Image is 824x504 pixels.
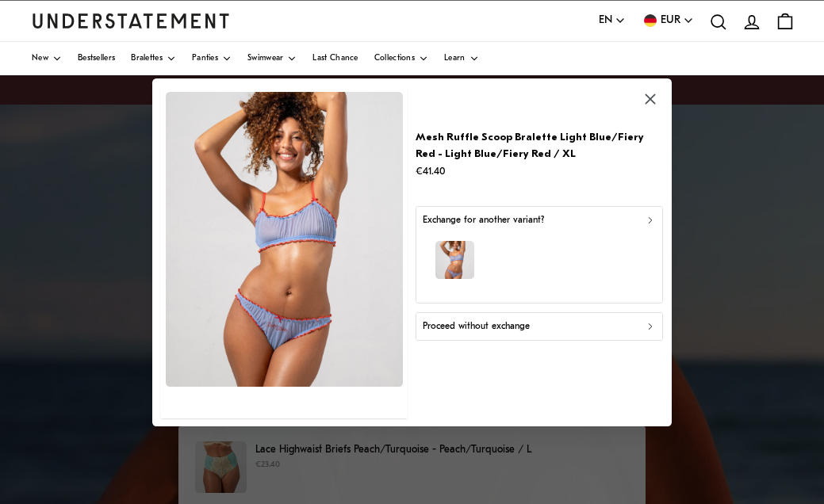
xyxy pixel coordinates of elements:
[444,55,466,63] span: Learn
[32,55,48,63] span: New
[599,12,612,29] span: EN
[78,55,115,63] span: Bestsellers
[416,128,664,162] p: Mesh Ruffle Scoop Bralette Light Blue/Fiery Red - Light Blue/Fiery Red / XL
[599,12,626,29] button: EN
[247,42,297,75] a: Swimwear
[444,42,479,75] a: Learn
[312,42,358,75] a: Last Chance
[416,163,664,180] p: €41.40
[423,319,530,334] p: Proceed without exchange
[642,12,694,29] button: EUR
[32,42,62,75] a: New
[374,55,415,63] span: Collections
[166,91,403,386] img: LBME-BRA-035.jpg
[192,42,232,75] a: Panties
[131,55,163,63] span: Bralettes
[192,55,218,63] span: Panties
[32,13,230,28] a: Understatement Homepage
[416,206,664,304] button: Exchange for another variant?
[247,55,283,63] span: Swimwear
[416,311,664,340] button: Proceed without exchange
[661,12,680,29] span: EUR
[131,42,176,75] a: Bralettes
[78,42,115,75] a: Bestsellers
[423,212,544,227] p: Exchange for another variant?
[374,42,428,75] a: Collections
[312,55,358,63] span: Last Chance
[435,240,474,279] img: LBME-BRA-035.jpg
